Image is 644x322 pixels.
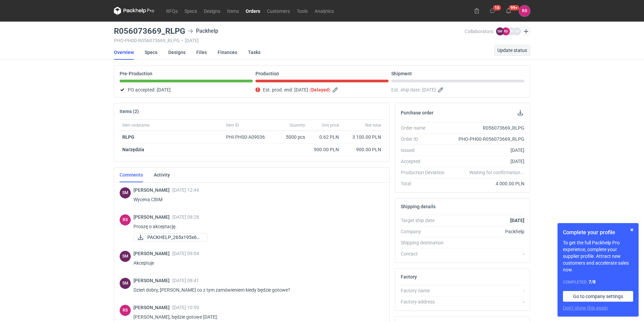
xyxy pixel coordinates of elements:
[181,38,183,43] span: •
[487,5,498,16] button: 15
[401,169,450,176] div: Production Deviation
[122,123,149,128] span: Item nickname
[401,274,417,279] h2: Factory
[114,27,185,35] h3: R056073669_RLPG
[344,134,381,140] div: 3 100.00 PLN
[120,167,143,182] a: Comments
[154,167,170,182] a: Activity
[365,123,381,128] span: Net total
[290,123,305,128] span: Quantity
[114,45,134,60] a: Overview
[120,71,152,76] p: Pre-Production
[120,86,253,94] div: PO accepted:
[311,146,339,153] div: 900.00 PLN
[628,226,636,234] button: Skip for now
[344,146,381,153] div: 900.00 PLN
[133,259,378,267] p: Akceptuje
[401,298,450,305] div: Factory address
[401,147,450,154] div: Issued
[496,27,504,35] figcaption: SM
[450,158,524,165] div: [DATE]
[450,125,524,131] div: R056073669_RLPG
[133,313,378,321] p: [PERSON_NAME], będzie gotowe [DATE].
[519,5,530,17] button: RS
[188,27,218,35] div: Packhelp
[522,27,530,36] button: Edit collaborators
[563,291,633,302] a: Go to company settings
[563,239,633,273] p: To get the full Packhelp Pro experience, complete your supplier profile. Attract new customers an...
[120,109,139,114] h2: Items (2)
[120,278,131,289] figcaption: SM
[196,45,207,60] a: Files
[309,87,311,92] em: (
[120,305,131,316] figcaption: RS
[322,123,339,128] span: Unit price
[264,7,293,15] a: Customers
[163,7,181,15] a: RFQs
[172,187,199,193] span: [DATE] 12:44
[401,204,436,209] h2: Shipping details
[274,131,308,143] div: 5000 pcs
[401,228,450,235] div: Company
[401,110,434,115] h2: Purchase order
[311,7,337,15] a: Analytics
[503,5,514,16] button: 99+
[507,27,515,35] figcaption: JB
[401,217,450,224] div: Target ship date
[172,251,199,256] span: [DATE] 09:04
[401,180,450,187] div: Total
[122,134,134,140] a: RLPG
[494,45,530,56] button: Update status
[401,250,450,257] div: Contact
[248,45,261,60] a: Tasks
[172,305,199,310] span: [DATE] 10:59
[465,29,493,34] span: Collaborators
[519,5,530,17] div: Rafał Stani
[450,136,524,142] div: PHO-PH00-R056073669_RLPG
[172,214,199,220] span: [DATE] 08:28
[450,298,524,305] div: -
[497,48,527,53] span: Update status
[133,286,378,294] p: Dzień dobry, [PERSON_NAME] co z tym zamówieniem kiedy będzie gotowe?
[226,123,239,128] span: Item ID
[513,27,521,35] figcaption: MP
[450,180,524,187] div: 4 000.00 PLN
[181,7,200,15] a: Specs
[450,287,524,294] div: -
[242,7,264,15] a: Orders
[120,251,131,262] div: Sebastian Markut
[224,7,242,15] a: Items
[589,279,596,285] strong: 7 / 8
[120,214,131,225] figcaption: RS
[133,187,172,193] span: [PERSON_NAME]
[147,234,202,241] span: PACKHELP_265x195x60 ...
[133,195,378,204] p: Wycena CBIM
[200,7,224,15] a: Designs
[311,134,339,140] div: 0.62 PLN
[133,251,172,256] span: [PERSON_NAME]
[329,87,330,92] em: )
[401,158,450,165] div: Accepted
[311,87,329,92] strong: Delayed
[120,187,131,198] div: Sebastian Markut
[563,229,633,237] h1: Complete your profile
[332,86,340,94] button: Edit estimated production end date
[450,228,524,235] div: Packhelp
[133,222,378,231] p: Proszę o akceptację.
[122,147,144,152] strong: Narzędzia
[469,169,524,176] em: Waiting for confirmation...
[120,214,131,225] div: Rafał Stani
[226,134,271,140] div: PHI-PH00-A09036
[450,147,524,154] div: [DATE]
[401,287,450,294] div: Factory name
[120,305,131,316] div: Rafał Stani
[120,251,131,262] figcaption: SM
[563,278,633,286] div: Completed:
[133,233,201,241] div: PACKHELP_265x195x60 RLPG BOBST z montazem.pdf
[133,214,172,220] span: [PERSON_NAME]
[114,38,465,43] div: PHO-PH00-R056073669_RLPG [DATE]
[563,304,608,311] button: Don’t show this again
[437,86,445,94] button: Edit estimated shipping date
